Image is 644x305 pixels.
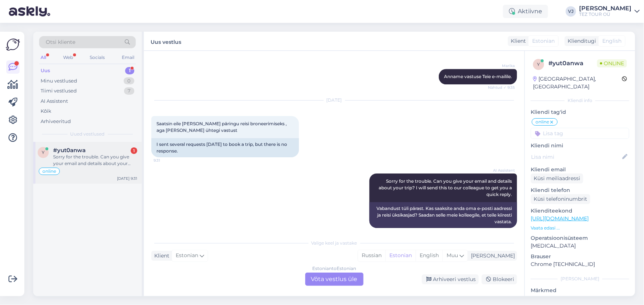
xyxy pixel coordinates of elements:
span: 9:31 [487,228,515,234]
span: y [42,150,45,155]
div: Küsi meiliaadressi [531,173,583,183]
div: Tiimi vestlused [41,87,77,95]
span: Uued vestlused [70,131,105,137]
p: Brauser [531,253,629,260]
p: Chrome [TECHNICAL_ID] [531,260,629,268]
div: [PERSON_NAME] [531,276,629,282]
div: 7 [124,87,134,95]
img: Askly Logo [6,38,20,52]
div: Võta vestlus üle [305,273,364,286]
div: Kõik [41,108,51,115]
div: [PERSON_NAME] [468,252,515,260]
p: [MEDICAL_DATA] [531,242,629,250]
div: Vabandust tüli pärast. Kas saaksite anda oma e-posti aadressi ja reisi üksikasjad? Saadan selle m... [369,202,517,228]
label: Uus vestlus [151,36,181,46]
span: online [42,169,56,173]
div: Arhiveeritud [41,118,71,125]
span: Sorry for the trouble. Can you give your email and details about your trip? I will send this to o... [379,178,513,197]
input: Lisa nimi [531,153,621,161]
p: Operatsioonisüsteem [531,234,629,242]
p: Kliendi email [531,166,629,173]
p: Märkmed [531,287,629,294]
div: Aktiivne [503,5,548,18]
span: 9:31 [154,158,181,163]
div: Klient [151,252,169,260]
div: [DATE] [151,97,517,104]
span: Anname vastuse Teie e-mailile. [444,74,512,79]
span: Estonian [532,37,555,45]
span: Nähtud ✓ 9:35 [487,85,515,90]
p: Klienditeekond [531,207,629,215]
span: Marika [487,63,515,69]
span: Saatsin eile [PERSON_NAME] päringu reisi broneerimiseks , aga [PERSON_NAME] ühtegi vastust [156,121,288,133]
div: Arhiveeri vestlus [422,274,479,284]
div: [DATE] 9:31 [117,176,137,181]
a: [PERSON_NAME]TEZ TOUR OÜ [579,6,640,17]
div: Email [120,53,136,62]
div: TEZ TOUR OÜ [579,11,631,17]
div: Küsi telefoninumbrit [531,194,590,204]
div: 1 [125,67,134,74]
span: Online [597,59,627,67]
div: Estonian to Estonian [312,265,356,272]
div: Blokeeri [482,274,517,284]
div: 1 [131,147,137,154]
div: VJ [566,6,576,17]
div: Estonian [385,250,416,261]
div: Socials [88,53,106,62]
span: Otsi kliente [46,38,75,46]
div: [GEOGRAPHIC_DATA], [GEOGRAPHIC_DATA] [533,75,622,91]
p: Kliendi tag'id [531,108,629,116]
div: Web [62,53,75,62]
div: Uus [41,67,50,74]
a: [URL][DOMAIN_NAME] [531,215,589,222]
span: #yut0anwa [53,147,86,154]
div: English [416,250,442,261]
span: y [537,62,540,67]
p: Kliendi telefon [531,186,629,194]
div: # yut0anwa [548,59,597,68]
span: English [602,37,621,45]
div: AI Assistent [41,98,68,105]
span: online [535,120,549,124]
div: Valige keel ja vastake [151,240,517,246]
p: Kliendi nimi [531,142,629,150]
div: Klient [508,37,526,45]
div: Kliendi info [531,97,629,104]
span: Estonian [176,252,198,260]
input: Lisa tag [531,128,629,139]
div: Russian [358,250,385,261]
div: Klienditugi [565,37,596,45]
div: [PERSON_NAME] [579,6,631,11]
div: All [39,53,48,62]
div: I sent several requests [DATE] to book a trip, but there is no response. [151,138,299,157]
div: Sorry for the trouble. Can you give your email and details about your trip? I will send this to o... [53,154,137,167]
div: 0 [124,77,134,85]
p: Vaata edasi ... [531,225,629,231]
span: AI Assistent [487,168,515,173]
span: Muu [447,252,458,259]
div: Minu vestlused [41,77,77,85]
